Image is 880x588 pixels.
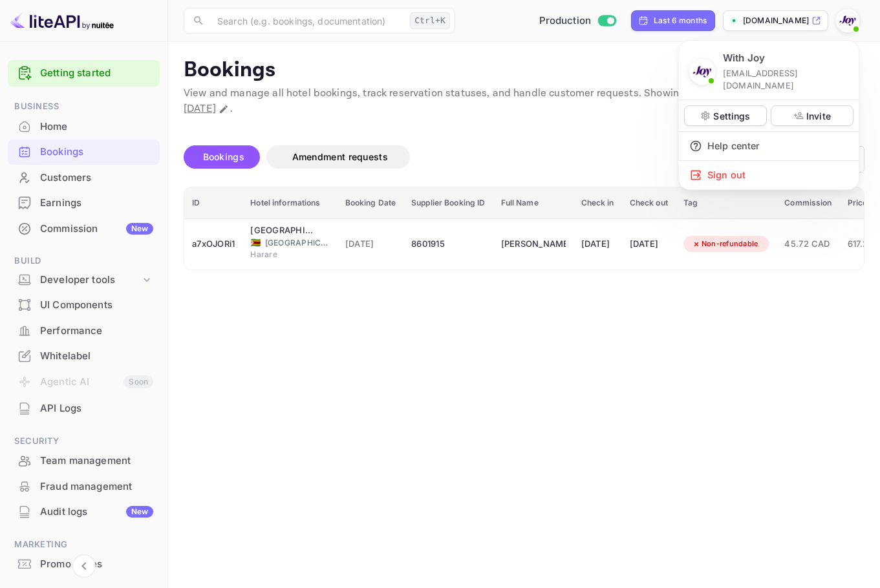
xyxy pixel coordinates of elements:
[723,67,848,92] p: [EMAIL_ADDRESS][DOMAIN_NAME]
[806,109,831,123] p: Invite
[713,109,750,123] p: Settings
[723,51,765,66] p: With Joy
[679,161,859,189] div: Sign out
[679,132,859,160] div: Help center
[691,60,714,83] img: With Joy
